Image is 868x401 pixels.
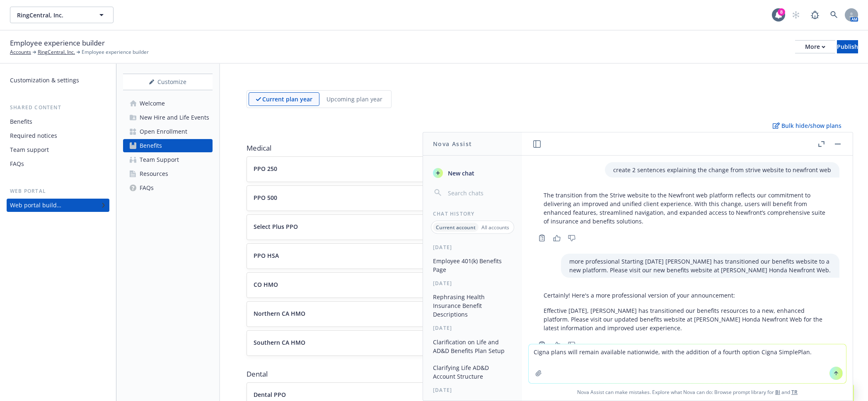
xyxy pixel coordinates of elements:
div: [DATE] [423,387,522,394]
p: Northern CA HMO [254,309,305,318]
div: Chat History [423,210,522,217]
button: Employee 401(k) Benefits Page [430,254,515,276]
a: Team Support [123,153,213,166]
p: Current plan year [262,95,312,103]
p: Certainly! Here's a more professional version of your announcement: [544,291,831,300]
a: RingCentral, Inc. [38,48,75,56]
button: PPO 500 [254,193,765,202]
div: FAQs [140,181,154,194]
button: CO HMO [254,280,765,289]
textarea: Cigna plans will remain available nationwide, with the addition of a fourth option Cigna SimplePlan. [529,344,846,383]
span: Dental [247,369,841,379]
button: Clarification on Life and AD&D Benefits Plan Setup [430,335,515,358]
p: Upcoming plan year [326,95,382,103]
a: Welcome [123,97,213,110]
p: PPO HSA [254,251,279,260]
a: BI [775,389,780,396]
p: create 2 sentences explaining the change from strive website to newfront web [613,166,831,174]
p: Current account [436,224,476,231]
button: Thumbs down [565,232,578,244]
a: FAQs [123,181,213,194]
div: Team support [10,143,49,156]
button: Rephrasing Health Insurance Benefit Descriptions [430,290,515,321]
a: Open Enrollment [123,125,213,138]
div: New Hire and Life Events [140,111,209,124]
a: FAQs [7,157,109,170]
p: PPO 500 [254,193,277,202]
a: TR [791,389,798,396]
div: [DATE] [423,280,522,287]
a: Web portal builder [7,199,109,212]
div: Web portal builder [10,199,61,212]
button: Publish [837,40,858,53]
div: Customization & settings [10,74,79,87]
a: Resources [123,167,213,180]
p: CO HMO [254,280,278,289]
button: Dental PPO [254,390,765,399]
p: Effective [DATE], [PERSON_NAME] has transitioned our benefits resources to a new, enhanced platfo... [544,306,831,332]
p: Bulk hide/show plans [773,121,841,130]
span: New chat [446,169,474,178]
p: Select Plus PPO [254,222,298,231]
a: New Hire and Life Events [123,111,213,124]
button: RingCentral, Inc. [10,7,114,23]
div: [DATE] [423,244,522,251]
div: Team Support [140,153,179,166]
a: Report a Bug [807,7,823,23]
p: All accounts [481,224,509,231]
div: 8 [778,8,785,16]
button: Clarifying Life AD&D Account Structure [430,361,515,383]
div: Resources [140,167,168,180]
a: Accounts [10,48,31,56]
a: Team support [7,143,109,156]
div: More [805,41,825,53]
p: Southern CA HMO [254,338,305,347]
div: Benefits [10,115,32,128]
a: Customization & settings [7,74,109,87]
div: Shared content [7,103,109,112]
svg: Copy to clipboard [538,234,546,242]
div: Web portal [7,187,109,195]
button: Northern CA HMO [254,309,765,318]
p: Dental PPO [254,390,286,399]
a: Start snowing [788,7,804,23]
div: Required notices [10,129,57,142]
div: Benefits [140,139,162,152]
a: Required notices [7,129,109,142]
input: Search chats [446,187,512,199]
svg: Copy to clipboard [538,341,546,348]
button: PPO 250 [254,164,765,173]
p: PPO 250 [254,164,277,173]
button: Select Plus PPO [254,222,765,231]
span: Medical [247,143,841,153]
button: PPO HSA [254,251,765,260]
span: Employee experience builder [10,38,105,48]
span: RingCentral, Inc. [17,11,89,19]
div: Welcome [140,97,165,110]
div: FAQs [10,157,24,170]
a: Benefits [7,115,109,128]
button: New chat [430,166,515,180]
p: The transition from the Strive website to the Newfront web platform reflects our commitment to de... [544,191,831,226]
span: Employee experience builder [82,48,149,56]
button: Customize [123,74,213,90]
p: more professional Starting [DATE] [PERSON_NAME] has transitioned our benefits website to a new pl... [569,257,831,274]
h1: Nova Assist [433,139,472,148]
a: Search [826,7,842,23]
span: Nova Assist can make mistakes. Explore what Nova can do: Browse prompt library for and [525,384,849,401]
div: [DATE] [423,324,522,331]
button: More [795,40,835,53]
button: Southern CA HMO [254,338,765,347]
a: Benefits [123,139,213,152]
button: Thumbs down [565,339,578,351]
div: Open Enrollment [140,125,187,138]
